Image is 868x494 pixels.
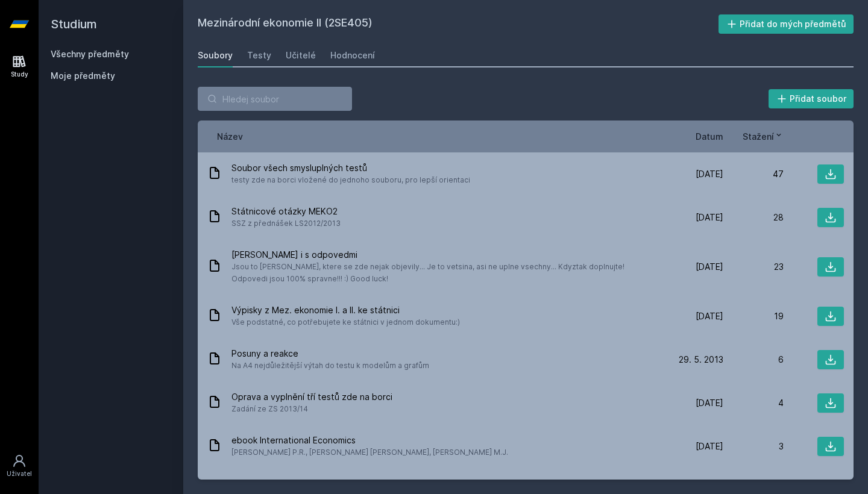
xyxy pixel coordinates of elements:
span: SSZ z přednášek LS2012/2013 [231,217,341,230]
div: Study [11,70,28,79]
span: Státnicové otázky MEKO2 [231,205,341,217]
span: Vše podstatné, co potřebujete ke státnici v jednom dokumentu:) [231,316,460,328]
span: Moje předměty [51,70,115,82]
span: [DATE] [696,211,723,224]
div: Soubory [198,49,233,61]
div: 4 [723,397,784,409]
span: Zadání ze ZS 2013/14 [231,403,392,415]
button: Stažení [743,130,784,143]
div: 47 [723,168,784,180]
a: Hodnocení [330,43,375,67]
button: Název [217,130,243,143]
span: 29. 5. 2013 [679,354,723,366]
div: 19 [723,310,784,322]
div: 6 [723,354,784,366]
div: Testy [247,49,271,61]
button: Přidat do mých předmětů [719,14,854,34]
div: 23 [723,261,784,273]
span: Obecné otázky [231,478,597,490]
span: Posuny a reakce [231,348,429,360]
div: 3 [723,440,784,452]
button: Datum [696,130,723,143]
a: Soubory [198,43,233,67]
span: [PERSON_NAME] P.R., [PERSON_NAME] [PERSON_NAME], [PERSON_NAME] M.J. [231,446,508,458]
span: [DATE] [696,168,723,180]
span: testy zde na borci vložené do jednoho souboru, pro lepší orientaci [231,174,470,186]
span: Stažení [743,130,774,143]
span: Výpisky z Mez. ekonomie I. a II. ke státnici [231,304,460,316]
div: Učitelé [286,49,316,61]
a: Testy [247,43,271,67]
span: [PERSON_NAME] i s odpovedmi [231,249,658,261]
a: Study [2,48,36,85]
span: ebook International Economics [231,434,508,446]
a: Všechny předměty [51,49,129,59]
span: Jsou to [PERSON_NAME], ktere se zde nejak objevily... Je to vetsina, asi ne uplne vsechny... Kdyz... [231,261,658,285]
div: Uživatel [7,469,32,478]
span: [DATE] [696,440,723,452]
span: [DATE] [696,397,723,409]
a: Uživatel [2,448,36,484]
span: Oprava a vyplnění tří testů zde na borci [231,391,392,403]
button: Přidat soubor [769,89,854,108]
input: Hledej soubor [198,87,352,111]
div: 28 [723,211,784,224]
span: [DATE] [696,310,723,322]
span: Soubor všech smysluplných testů [231,162,470,174]
span: Na A4 nejdůležitější výtah do testu k modelům a grafům [231,360,429,372]
h2: Mezinárodní ekonomie II (2SE405) [198,14,719,34]
span: [DATE] [696,261,723,273]
div: Hodnocení [330,49,375,61]
a: Učitelé [286,43,316,67]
